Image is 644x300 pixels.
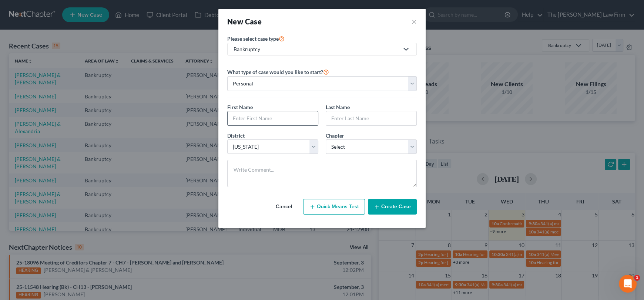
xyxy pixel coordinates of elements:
[268,199,300,214] button: Cancel
[326,111,416,125] input: Enter Last Name
[368,199,417,215] button: Create Case
[234,45,399,53] div: Bankruptcy
[227,132,245,139] span: District
[227,104,253,110] span: First Name
[227,67,329,76] label: What type of case would you like to start?
[228,111,318,125] input: Enter First Name
[227,17,262,26] strong: New Case
[619,275,637,293] iframe: Intercom live chat
[303,199,365,215] button: Quick Means Test
[634,275,640,281] span: 1
[326,132,344,139] span: Chapter
[227,36,279,42] span: Please select case type
[326,104,350,110] span: Last Name
[412,16,417,27] button: ×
